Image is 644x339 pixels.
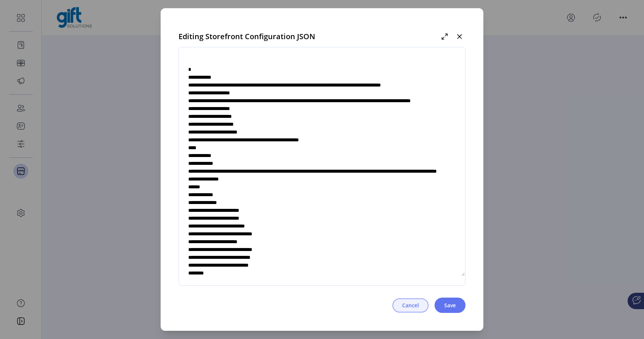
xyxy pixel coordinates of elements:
span: Save [444,301,456,309]
span: Editing Storefront Configuration JSON [179,31,315,42]
button: Cancel [392,298,429,313]
button: Save [435,298,465,313]
button: Maximize [439,31,451,43]
span: Cancel [402,301,419,309]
